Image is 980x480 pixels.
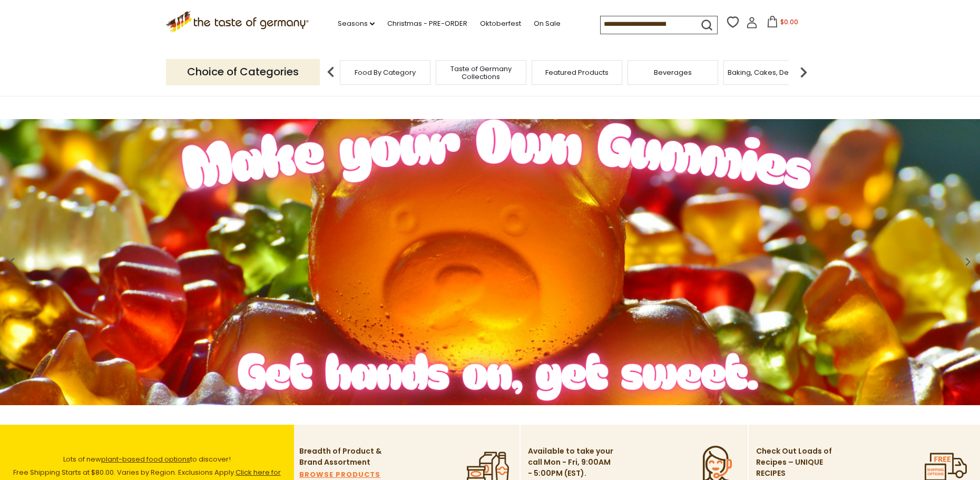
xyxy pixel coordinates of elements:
[793,62,814,83] img: next arrow
[654,68,692,76] a: Beverages
[780,17,798,26] span: $0.00
[387,18,467,30] a: Christmas - PRE-ORDER
[299,446,386,468] p: Breadth of Product & Brand Assortment
[355,68,416,76] a: Food By Category
[756,446,832,479] p: Check Out Loads of Recipes – UNIQUE RECIPES
[480,18,521,30] a: Oktoberfest
[728,68,809,76] a: Baking, Cakes, Desserts
[545,68,609,76] a: Featured Products
[439,65,523,81] a: Taste of Germany Collections
[320,62,341,83] img: previous arrow
[760,16,805,32] button: $0.00
[101,454,190,464] a: plant-based food options
[166,59,320,85] p: Choice of Categories
[338,18,375,30] a: Seasons
[534,18,561,30] a: On Sale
